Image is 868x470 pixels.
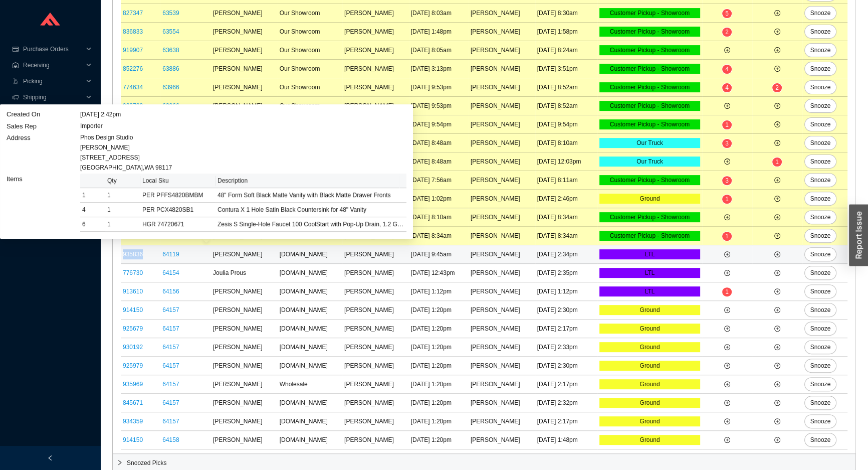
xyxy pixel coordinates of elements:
[469,375,535,394] td: [PERSON_NAME]
[211,41,278,60] td: [PERSON_NAME]
[804,377,837,391] button: Snooze
[469,338,535,357] td: [PERSON_NAME]
[409,134,469,152] td: [DATE] 8:48am
[804,62,837,76] button: Snooze
[810,379,831,389] span: Snooze
[535,23,598,41] td: [DATE] 1:58pm
[810,119,831,129] span: Snooze
[127,458,851,468] span: Snoozed Picks
[775,84,779,91] span: 2
[774,400,780,406] span: plus-circle
[342,60,409,78] td: [PERSON_NAME]
[6,132,80,174] td: Address
[278,60,342,78] td: Our Showroom
[342,338,409,357] td: [PERSON_NAME]
[23,57,83,73] span: Receiving
[105,203,140,218] td: 1
[772,83,782,92] sup: 2
[774,344,780,350] span: plus-circle
[469,301,535,320] td: [PERSON_NAME]
[469,115,535,134] td: [PERSON_NAME]
[722,83,732,92] sup: 4
[535,4,598,23] td: [DATE] 8:30am
[12,46,19,52] span: credit-card
[774,214,780,220] span: plus-circle
[123,362,143,369] a: 925979
[722,139,732,148] sup: 3
[804,192,837,206] button: Snooze
[724,437,730,443] span: plus-circle
[810,249,831,259] span: Snooze
[162,418,179,425] a: 64157
[409,245,469,264] td: [DATE] 9:45am
[724,214,730,220] span: plus-circle
[342,4,409,23] td: [PERSON_NAME]
[409,97,469,115] td: [DATE] 9:53pm
[810,138,831,148] span: Snooze
[535,41,598,60] td: [DATE] 8:24am
[162,362,179,369] a: 64157
[211,394,278,412] td: [PERSON_NAME]
[774,177,780,183] span: plus-circle
[535,208,598,227] td: [DATE] 8:34am
[725,121,729,128] span: 1
[599,361,700,371] div: Ground
[211,301,278,320] td: [PERSON_NAME]
[772,158,782,167] sup: 1
[599,156,700,167] div: Our Truck
[123,344,143,351] a: 930192
[80,218,105,232] td: 6
[469,171,535,190] td: [PERSON_NAME]
[724,418,730,424] span: plus-circle
[804,210,837,224] button: Snooze
[211,23,278,41] td: [PERSON_NAME]
[724,363,730,369] span: plus-circle
[342,245,409,264] td: [PERSON_NAME]
[278,4,342,23] td: Our Showroom
[804,266,837,280] button: Snooze
[535,338,598,357] td: [DATE] 2:33pm
[215,189,406,203] td: 48" Form Soft Black Matte Vanity with Black Matte Drawer Fronts
[724,103,730,109] span: plus-circle
[211,320,278,338] td: [PERSON_NAME]
[162,47,179,54] a: 63638
[724,47,730,53] span: plus-circle
[278,97,342,115] td: Our Showroom
[469,227,535,245] td: [PERSON_NAME]
[774,363,780,369] span: plus-circle
[140,174,215,189] th: Local Sku
[342,97,409,115] td: [PERSON_NAME]
[123,84,143,91] a: 774634
[774,326,780,332] span: plus-circle
[6,108,80,120] td: Created On
[123,65,143,72] a: 852276
[162,102,179,109] a: 63966
[469,282,535,301] td: [PERSON_NAME]
[342,357,409,375] td: [PERSON_NAME]
[535,245,598,264] td: [DATE] 2:34pm
[278,394,342,412] td: [DOMAIN_NAME]
[599,82,700,92] div: Customer Pickup - Showroom
[599,342,700,352] div: Ground
[80,120,407,132] td: Importer
[725,66,729,73] span: 4
[535,115,598,134] td: [DATE] 9:54pm
[535,97,598,115] td: [DATE] 8:52am
[725,29,729,36] span: 2
[804,80,837,94] button: Snooze
[599,27,700,37] div: Customer Pickup - Showroom
[804,25,837,39] button: Snooze
[409,4,469,23] td: [DATE] 8:03am
[535,78,598,97] td: [DATE] 8:52am
[342,282,409,301] td: [PERSON_NAME]
[722,195,732,204] sup: 1
[810,435,831,445] span: Snooze
[535,301,598,320] td: [DATE] 2:30pm
[278,41,342,60] td: Our Showroom
[162,325,179,332] a: 64157
[469,134,535,152] td: [PERSON_NAME]
[211,4,278,23] td: [PERSON_NAME]
[774,140,780,146] span: plus-circle
[23,73,83,89] span: Picking
[278,264,342,282] td: [DOMAIN_NAME]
